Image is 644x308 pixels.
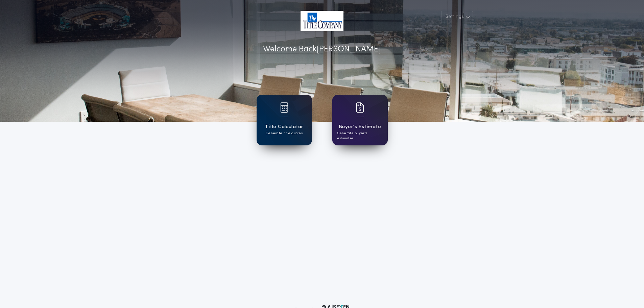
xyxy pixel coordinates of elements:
p: Welcome Back [PERSON_NAME] [263,43,381,55]
a: card iconTitle CalculatorGenerate title quotes [257,95,312,145]
a: card iconBuyer's EstimateGenerate buyer's estimates [332,95,388,145]
h1: Title Calculator [265,123,303,131]
img: account-logo [301,11,343,31]
p: Generate title quotes [266,131,303,136]
button: Settings [441,11,473,23]
img: card icon [280,102,288,113]
h1: Buyer's Estimate [339,123,381,131]
img: card icon [356,102,364,113]
p: Generate buyer's estimates [337,131,383,141]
